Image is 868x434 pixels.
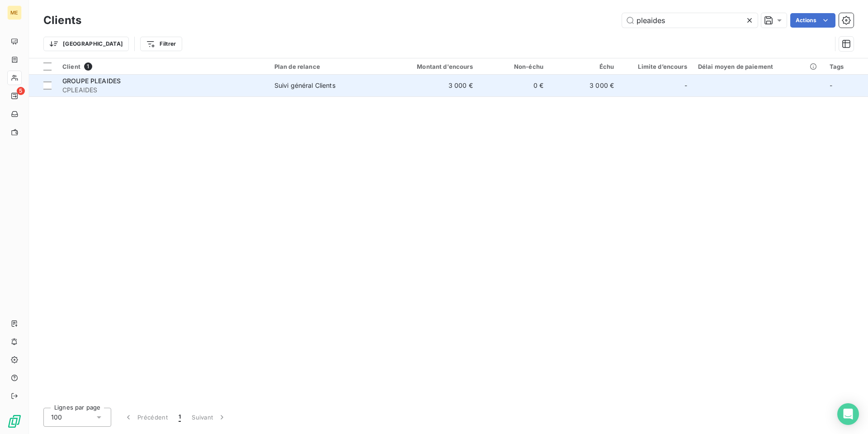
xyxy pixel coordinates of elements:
td: 0 € [478,75,549,96]
div: Open Intercom Messenger [837,403,859,425]
div: Suivi général Clients [274,81,335,90]
div: Plan de relance [274,63,378,70]
span: Client [62,63,80,70]
h3: Clients [43,12,81,29]
div: Non-échu [484,63,543,70]
div: Délai moyen de paiement [698,63,819,70]
div: Limite d’encours [625,63,687,70]
button: 1 [173,408,186,427]
td: 3 000 € [549,75,619,96]
div: ME [7,5,22,20]
button: [GEOGRAPHIC_DATA] [43,37,129,51]
span: 5 [17,87,25,95]
td: 3 000 € [383,75,478,96]
input: Rechercher [622,13,758,28]
button: Actions [790,13,835,28]
span: - [684,81,687,90]
span: - [830,81,832,89]
span: GROUPE PLEAIDES [62,77,121,85]
button: Suivant [186,408,232,427]
img: Logo LeanPay [7,414,22,429]
span: 1 [84,62,92,71]
span: 100 [51,413,62,422]
span: CPLEAIDES [62,86,264,95]
div: Tags [830,63,863,70]
div: Montant d'encours [389,63,472,70]
button: Filtrer [140,37,182,51]
div: Échu [554,63,614,70]
span: 1 [179,413,181,422]
button: Précédent [118,408,173,427]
